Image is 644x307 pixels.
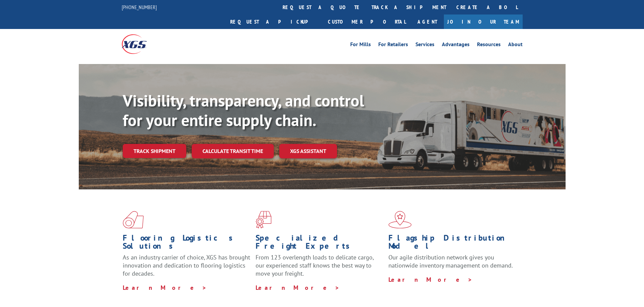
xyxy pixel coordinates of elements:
a: For Retailers [378,42,408,49]
img: xgs-icon-flagship-distribution-model-red [388,211,412,228]
h1: Flooring Logistics Solutions [123,234,251,253]
p: From 123 overlength loads to delicate cargo, our experienced staff knows the best way to move you... [256,253,383,283]
a: Advantages [442,42,470,49]
a: Learn More > [388,276,473,283]
a: Calculate transit time [192,144,274,158]
span: As an industry carrier of choice, XGS has brought innovation and dedication to flooring logistics... [123,253,250,277]
a: Join Our Team [444,14,523,29]
a: Learn More > [256,284,340,291]
a: For Mills [350,42,371,49]
b: Visibility, transparency, and control for your entire supply chain. [123,90,364,130]
h1: Specialized Freight Experts [256,234,383,253]
img: xgs-icon-focused-on-flooring-red [256,211,271,228]
a: Services [415,42,434,49]
a: Track shipment [123,144,186,158]
a: Resources [477,42,501,49]
span: Our agile distribution network gives you nationwide inventory management on demand. [388,253,513,269]
img: xgs-icon-total-supply-chain-intelligence-red [123,211,144,228]
a: Agent [411,14,444,29]
a: Learn More > [123,284,207,291]
a: Request a pickup [225,14,323,29]
a: Customer Portal [323,14,411,29]
h1: Flagship Distribution Model [388,234,516,253]
a: About [508,42,523,49]
a: [PHONE_NUMBER] [122,4,157,10]
a: XGS ASSISTANT [279,144,337,158]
